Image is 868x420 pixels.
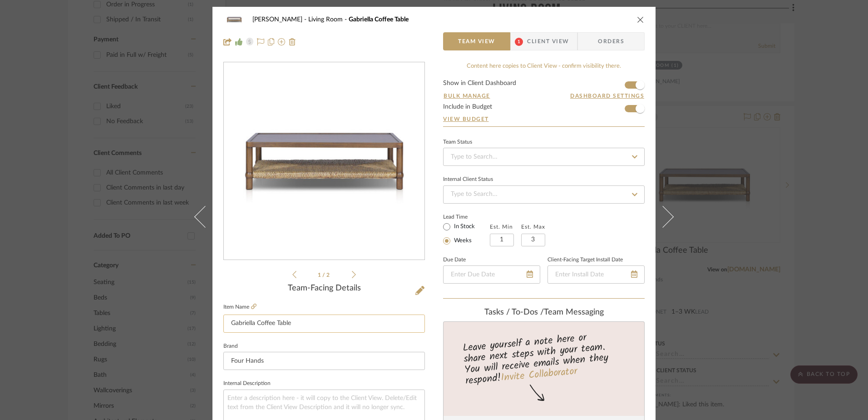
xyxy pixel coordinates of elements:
[443,185,645,204] input: Type to Search…
[484,308,544,316] span: Tasks / To-Dos /
[223,352,425,370] input: Enter Brand
[223,10,245,29] img: bbe8ea0e-0da1-4e73-b9a8-87d1066748d1_48x40.jpg
[570,92,645,100] button: Dashboard Settings
[443,308,645,318] div: team Messaging
[349,16,409,23] span: Gabriella Coffee Table
[318,272,322,278] span: 1
[443,265,540,284] input: Enter Due Date
[452,237,472,245] label: Weeks
[252,16,308,23] span: [PERSON_NAME]
[547,265,645,284] input: Enter Install Date
[322,272,326,278] span: /
[515,38,523,46] span: 1
[443,258,466,262] label: Due Date
[443,92,491,100] button: Bulk Manage
[636,15,645,24] button: close
[226,63,423,260] img: bbe8ea0e-0da1-4e73-b9a8-87d1066748d1_436x436.jpg
[443,62,645,71] div: Content here copies to Client View - confirm visibility there.
[443,115,645,123] a: View Budget
[443,140,472,145] div: Team Status
[588,32,634,50] span: Orders
[289,38,296,45] img: Remove from project
[223,381,271,386] label: Internal Description
[443,221,490,246] mat-radio-group: Select item type
[521,224,545,230] label: Est. Max
[224,63,424,260] div: 0
[490,224,513,230] label: Est. Min
[500,364,578,386] a: Invite Collaborator
[223,303,256,311] label: Item Name
[547,258,623,262] label: Client-Facing Target Install Date
[223,315,425,333] input: Enter Item Name
[443,148,645,166] input: Type to Search…
[442,328,646,389] div: Leave yourself a note here or share next steps with your team. You will receive emails when they ...
[443,213,490,221] label: Lead Time
[443,177,493,182] div: Internal Client Status
[452,223,475,231] label: In Stock
[326,272,331,278] span: 2
[223,284,425,294] div: Team-Facing Details
[527,32,569,50] span: Client View
[458,32,495,50] span: Team View
[223,344,238,349] label: Brand
[308,16,349,23] span: Living Room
